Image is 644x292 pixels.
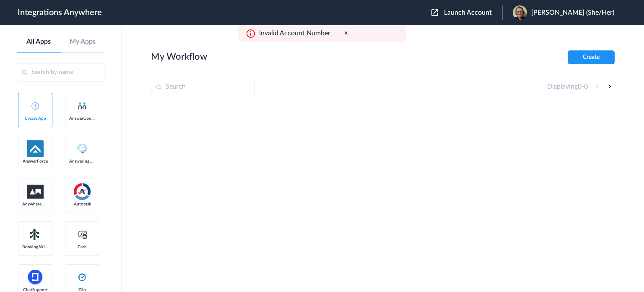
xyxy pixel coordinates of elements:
h4: Displaying - [547,83,588,91]
span: Cash [69,245,95,250]
a: All Apps [17,38,61,46]
button: x [345,29,348,37]
span: Anywhere Works [22,202,48,207]
img: chatsupport-icon.svg [27,269,44,286]
img: aww.png [27,185,44,199]
span: [PERSON_NAME] (She/Her) [531,9,614,17]
input: Search by name [17,63,104,82]
span: Create App [22,116,48,121]
img: add-icon.svg [31,102,39,110]
img: clio-logo.svg [77,272,87,282]
img: Setmore_Logo.svg [27,227,44,242]
span: Answering Service [69,159,95,164]
span: Booking Widget [22,245,48,250]
span: AnswerConnect [69,116,95,121]
span: AnswerForce [22,159,48,164]
img: cash-logo.svg [77,229,88,239]
p: Invalid Account Number [259,29,330,37]
input: Search [151,78,255,96]
img: Answering_service.png [74,140,91,157]
span: Autotask [69,202,95,207]
button: Create [568,50,615,64]
img: af-app-logo.svg [27,140,44,157]
span: 0 [578,83,582,90]
button: Launch Account [431,9,502,17]
img: autotask.png [74,183,91,200]
img: launch-acct-icon.svg [431,9,438,16]
h1: Integrations Anywhere [18,8,102,18]
span: Launch Account [444,9,492,16]
h2: My Workflow [151,51,207,62]
span: 0 [584,83,588,90]
img: answerconnect-logo.svg [77,101,87,111]
img: 0dcf920b-5abf-471e-b882-d3856b5df331.jpeg [513,5,527,20]
a: My Apps [61,38,105,46]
